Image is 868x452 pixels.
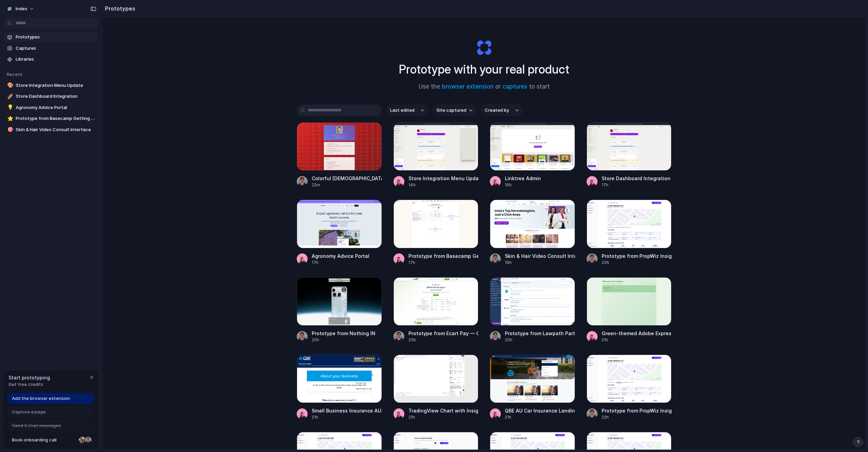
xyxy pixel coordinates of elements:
a: Store Dashboard IntegrationStore Dashboard Integration17h [587,122,672,188]
span: Skin & Hair Video Consult Interface [16,126,96,133]
div: 20h [602,260,672,266]
span: Created by [485,107,509,114]
div: Prototype from PropWiz Insights Maroubra [602,252,672,260]
span: Add the browser extension [12,395,70,402]
div: Small Business Insurance AU: Billing Details Section [312,407,382,414]
span: Libraries [16,56,96,63]
a: Green-themed Adobe Express DesignGreen-themed Adobe Express Design21h [587,277,672,343]
button: 🎯 [6,126,13,133]
a: Prototype from PropWiz Insights MaroubraPrototype from PropWiz Insights Maroubra20h [587,200,672,265]
div: 🎯 [7,126,12,134]
div: 17h [408,260,479,266]
span: Start prototyping [9,374,50,381]
div: ⭐ [7,115,12,123]
a: 🚀Store Dashboard Integration [3,91,99,102]
a: 🎯Skin & Hair Video Consult Interface [3,125,99,135]
div: 21h [505,414,575,420]
span: Agronomy Advice Portal [16,104,96,111]
div: 22m [312,182,382,188]
div: QBE AU Car Insurance Landing Page [505,407,575,414]
div: 21h [602,337,672,343]
div: Skin & Hair Video Consult Interface [505,252,575,260]
a: Libraries [3,54,99,64]
div: Prototype from PropWiz Insights Maroubra [602,407,672,414]
a: Prototype from PropWiz Insights MaroubraPrototype from PropWiz Insights Maroubra22h [587,355,672,420]
a: Colorful Christian Iacullo SiteColorful [DEMOGRAPHIC_DATA][PERSON_NAME] Site22m [297,122,382,188]
div: Store Integration Menu Update [408,175,479,182]
div: TradingView Chart with Insights Modal [408,407,479,414]
div: 20h [505,337,575,343]
a: Prototype from Lawpath Partner OffersPrototype from Lawpath Partner Offers20h [490,277,575,343]
div: 🎨 [7,81,12,89]
a: Linktree AdminLinktree Admin16h [490,122,575,188]
span: Send 3 chat messages [12,422,61,429]
button: Site captured [432,105,477,116]
a: Book onboarding call [7,435,94,446]
a: Prototype from Nothing INPrototype from Nothing IN20h [297,277,382,343]
div: Green-themed Adobe Express Design [602,330,672,337]
div: Agronomy Advice Portal [312,252,369,260]
div: Christian Iacullo [84,436,92,444]
div: 17h [312,260,369,266]
span: Recent [7,72,22,77]
div: Colorful [DEMOGRAPHIC_DATA][PERSON_NAME] Site [312,175,382,182]
div: 20h [312,337,375,343]
span: Site captured [436,107,466,114]
div: Linktree Admin [505,175,541,182]
button: Index [3,3,38,14]
a: Prototype from Ecart Pay — Online Payment PlatformPrototype from Ecart Pay — Online Payment Platf... [393,277,479,343]
button: Last edited [386,105,428,116]
div: Prototype from Ecart Pay — Online Payment Platform [408,330,479,337]
span: Store Dashboard Integration [16,93,96,100]
div: 17h [602,182,670,188]
span: Prototype from Basecamp Getting Started [16,115,96,122]
h2: Prototypes [102,4,135,13]
div: Prototype from Lawpath Partner Offers [505,330,575,337]
a: Prototype from Basecamp Getting StartedPrototype from Basecamp Getting Started17h [393,200,479,265]
div: 21h [312,414,382,420]
a: Agronomy Advice PortalAgronomy Advice Portal17h [297,200,382,265]
button: Created by [481,105,523,116]
span: Store Integration Menu Update [16,82,96,89]
h1: Prototype with your real product [399,60,569,78]
span: Last edited [390,107,415,114]
a: Prototypes [3,32,99,42]
a: Add the browser extension [7,393,94,404]
div: Nicole Kubica [78,436,86,444]
div: 22h [602,414,672,420]
button: 💡 [6,104,13,111]
div: Store Dashboard Integration [602,175,670,182]
div: 🚀 [7,93,12,100]
button: 🚀 [6,93,13,100]
a: 💡Agronomy Advice Portal [3,103,99,113]
span: Capture a page [12,409,46,416]
div: 16h [505,182,541,188]
div: 21h [408,414,479,420]
a: browser extension [442,83,494,90]
div: 19h [505,260,575,266]
span: Book onboarding call [12,437,76,443]
button: ⭐ [6,115,13,122]
a: QBE AU Car Insurance Landing PageQBE AU Car Insurance Landing Page21h [490,355,575,420]
a: Store Integration Menu UpdateStore Integration Menu Update14h [393,122,479,188]
a: ⭐Prototype from Basecamp Getting Started [3,113,99,124]
div: 20h [408,337,479,343]
button: 🎨 [6,82,13,89]
span: Use the or to start [419,82,550,91]
a: Skin & Hair Video Consult InterfaceSkin & Hair Video Consult Interface19h [490,200,575,265]
a: captures [502,83,527,90]
div: Prototype from Nothing IN [312,330,375,337]
div: Prototype from Basecamp Getting Started [408,252,479,260]
div: 14h [408,182,479,188]
div: 💡 [7,104,12,111]
a: Small Business Insurance AU: Billing Details SectionSmall Business Insurance AU: Billing Details ... [297,355,382,420]
a: 🎨Store Integration Menu Update [3,80,99,91]
span: Prototypes [16,34,96,41]
span: Captures [16,45,96,52]
span: Index [16,5,27,12]
a: Captures [3,43,99,53]
span: Get free credits [9,381,50,388]
a: TradingView Chart with Insights ModalTradingView Chart with Insights Modal21h [393,355,479,420]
